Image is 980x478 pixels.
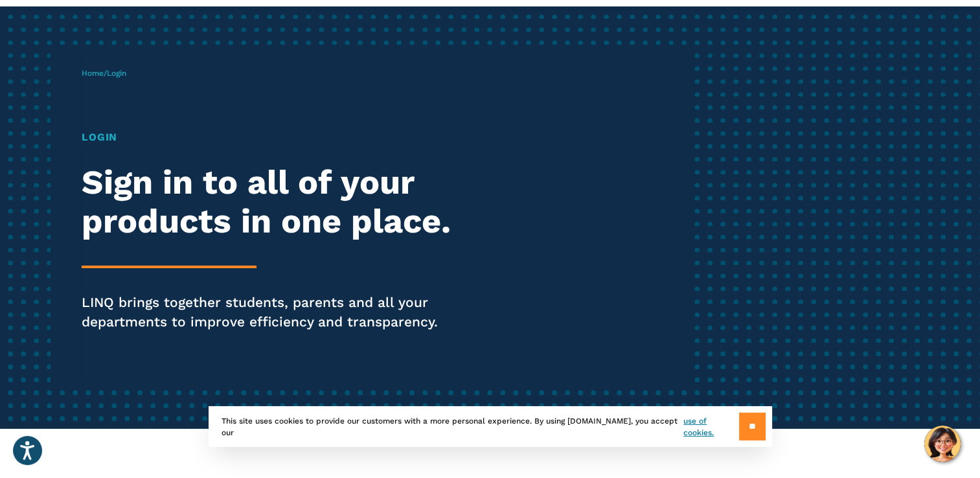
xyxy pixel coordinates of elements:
[924,426,961,462] button: Hello, have a question? Let’s chat.
[82,69,104,78] a: Home
[82,293,459,332] p: LINQ brings together students, parents and all your departments to improve efficiency and transpa...
[107,69,126,78] span: Login
[209,406,772,447] div: This site uses cookies to provide our customers with a more personal experience. By using [DOMAIN...
[82,130,459,145] h1: Login
[82,69,126,78] span: /
[683,415,738,438] a: use of cookies.
[82,163,459,241] h2: Sign in to all of your products in one place.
